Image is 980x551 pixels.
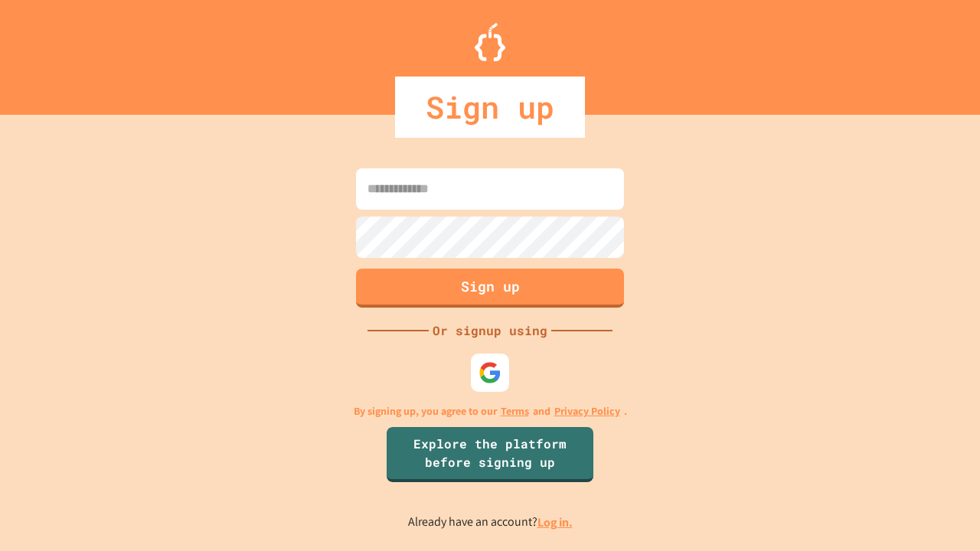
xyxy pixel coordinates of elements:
[537,514,573,530] a: Log in.
[354,403,627,419] p: By signing up, you agree to our and .
[429,321,551,340] div: Or signup using
[387,427,593,482] a: Explore the platform before signing up
[395,77,585,138] div: Sign up
[479,361,501,384] img: google-icon.svg
[554,403,620,419] a: Privacy Policy
[475,23,505,61] img: Logo.svg
[356,269,624,308] button: Sign up
[408,513,573,532] p: Already have an account?
[501,403,529,419] a: Terms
